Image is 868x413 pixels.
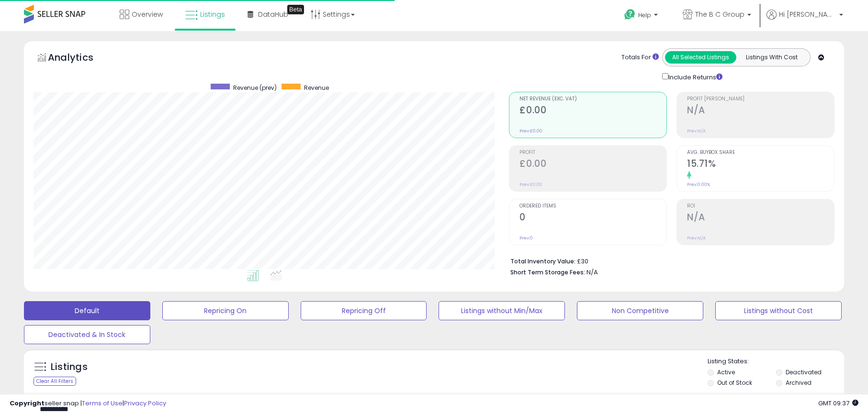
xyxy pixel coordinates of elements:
h2: £0.00 [519,105,666,118]
i: Get Help [624,9,636,21]
h5: Analytics [48,51,112,66]
span: Hi [PERSON_NAME] [779,10,836,19]
label: Deactivated [786,368,822,376]
b: Short Term Storage Fees: [510,268,585,276]
span: Avg. Buybox Share [687,150,834,155]
strong: Copyright [10,399,45,408]
span: Profit [519,150,666,155]
span: Revenue [304,84,329,92]
button: Non Competitive [577,301,703,320]
small: Prev: £0.00 [519,128,542,134]
label: Out of Stock [717,379,752,387]
a: Privacy Policy [124,399,166,408]
button: Repricing On [162,301,289,320]
span: Profit [PERSON_NAME] [687,97,834,102]
div: seller snap | | [10,399,166,408]
a: Hi [PERSON_NAME] [767,10,843,31]
h2: N/A [687,212,834,225]
button: Listings without Min/Max [439,301,565,320]
a: Terms of Use [82,399,123,408]
small: Prev: £0.00 [519,182,542,187]
span: DataHub [258,10,288,19]
button: Repricing Off [301,301,427,320]
span: Revenue (prev) [233,84,277,92]
a: Help [617,1,667,31]
button: Listings With Cost [736,51,807,64]
small: Prev: 0.00% [687,182,710,187]
button: Listings without Cost [715,301,842,320]
button: Deactivated & In Stock [24,325,150,344]
span: Help [638,11,651,19]
span: Ordered Items [519,204,666,209]
span: Overview [132,10,163,19]
div: Clear All Filters [34,377,76,386]
span: The B C Group [695,10,744,19]
small: Prev: 0 [519,235,533,241]
h2: 0 [519,212,666,225]
span: 2025-10-7 09:37 GMT [818,399,858,408]
button: Default [24,301,150,320]
h2: N/A [687,105,834,118]
span: ROI [687,204,834,209]
h2: 15.71% [687,158,834,171]
label: Archived [786,379,812,387]
p: Listing States: [708,357,844,366]
li: £30 [510,255,827,266]
h2: £0.00 [519,158,666,171]
small: Prev: N/A [687,128,706,134]
div: Tooltip anchor [287,5,304,14]
h5: Listings [51,360,88,374]
b: Total Inventory Value: [510,257,575,265]
label: Active [717,368,735,376]
span: Listings [200,10,225,19]
small: Prev: N/A [687,235,706,241]
div: Totals For [621,53,659,62]
span: Net Revenue (Exc. VAT) [519,97,666,102]
span: N/A [586,268,598,277]
button: All Selected Listings [665,51,736,64]
div: Include Returns [655,71,734,82]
